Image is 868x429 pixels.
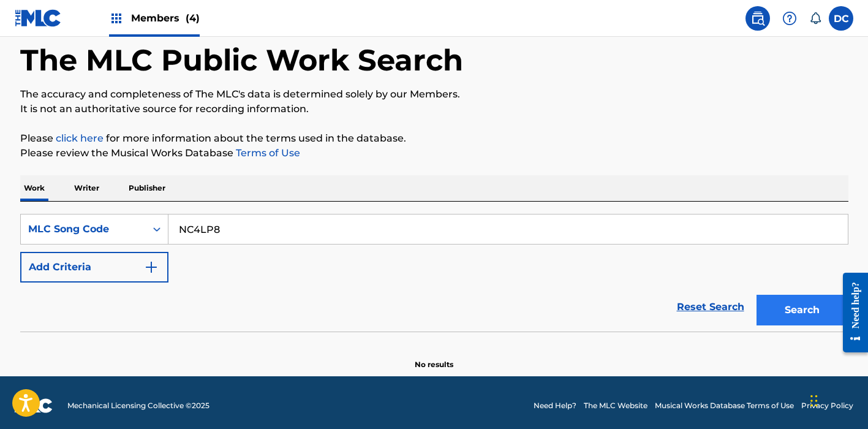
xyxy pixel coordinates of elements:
[782,11,797,26] img: help
[131,11,200,25] span: Members
[801,400,853,411] a: Privacy Policy
[67,400,209,411] span: Mechanical Licensing Collective © 2025
[20,42,463,78] h1: The MLC Public Work Search
[28,222,138,237] div: MLC Song Code
[20,214,848,332] form: Search Form
[807,370,868,429] div: Widget de chat
[20,102,848,116] p: It is not an authoritative source for recording information.
[584,400,647,411] a: The MLC Website
[750,11,765,26] img: search
[534,400,576,411] a: Need Help?
[70,175,103,201] p: Writer
[20,252,168,283] button: Add Criteria
[20,175,48,201] p: Work
[20,146,848,161] p: Please review the Musical Works Database
[777,6,802,31] div: Help
[20,131,848,146] p: Please for more information about the terms used in the database.
[809,12,821,25] div: Notifications
[186,12,200,24] span: (4)
[415,344,453,370] p: No results
[655,400,794,411] a: Musical Works Database Terms of Use
[233,147,300,159] a: Terms of Use
[810,382,818,419] div: Arrastrar
[15,9,62,27] img: MLC Logo
[829,6,853,31] div: User Menu
[20,87,848,102] p: The accuracy and completeness of The MLC's data is determined solely by our Members.
[834,262,868,363] iframe: Resource Center
[757,295,848,325] button: Search
[56,132,104,144] a: click here
[125,175,169,201] p: Publisher
[745,6,770,31] a: Public Search
[109,11,124,26] img: Top Rightsholders
[144,260,159,275] img: 9d2ae6d4665cec9f34b9.svg
[807,370,868,429] iframe: Chat Widget
[671,294,750,321] a: Reset Search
